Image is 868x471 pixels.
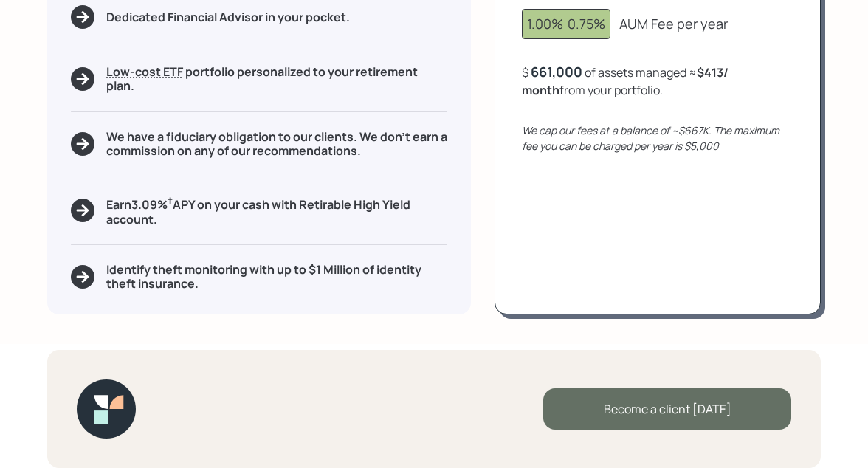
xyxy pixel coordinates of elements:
sup: † [168,194,173,207]
i: We cap our fees at a balance of ~$667K. The maximum fee you can be charged per year is $5,000 [522,123,779,153]
div: 661,000 [531,63,582,80]
h5: Identify theft monitoring with up to $1 Million of identity theft insurance. [106,263,447,291]
b: $413 / month [522,64,728,98]
div: Become a client [DATE] [543,388,791,430]
h5: Dedicated Financial Advisor in your pocket. [106,10,350,24]
div: AUM Fee per year [619,14,728,34]
div: $ of assets managed ≈ from your portfolio . [522,63,793,99]
h5: We have a fiduciary obligation to our clients. We don't earn a commission on any of our recommend... [106,130,447,158]
h5: portfolio personalized to your retirement plan. [106,65,447,93]
span: 1.00% [527,15,563,32]
span: Low-cost ETF [106,63,183,80]
div: 0.75% [527,14,605,34]
h5: Earn 3.09 % APY on your cash with Retirable High Yield account. [106,194,447,227]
